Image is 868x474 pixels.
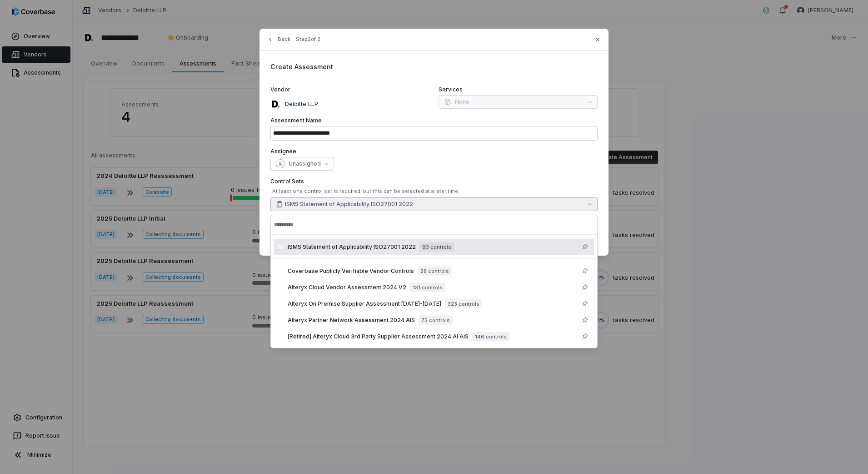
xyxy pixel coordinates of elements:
[285,201,413,208] span: ISMS Statement of Applicability ISO27001 2022
[418,267,452,276] span: 28 controls
[439,86,598,93] label: Services
[281,100,318,109] p: Deloitte LLP
[270,148,598,155] label: Assignee
[288,300,441,308] span: Alteryx On Premise Supplier Assessment [DATE]-[DATE]
[445,299,482,308] span: 323 controls
[270,117,598,124] label: Assessment Name
[419,316,453,325] span: 75 controls
[264,31,293,48] button: Back
[288,333,469,340] span: [Retired] Alteryx Cloud 3rd Party Supplier Assessment 2024 AI AIS
[270,86,290,93] span: Vendor
[270,235,598,348] div: Suggestions
[288,284,406,291] span: Alteryx Cloud Vendor Assessment 2024 V2
[270,63,333,71] span: Create Assessment
[419,242,454,252] span: 93 controls
[296,36,320,43] span: Step 2 of 2
[288,267,414,275] span: Coverbase Publicly Verifiable Vendor Controls
[410,283,445,292] span: 131 controls
[272,188,598,195] div: At least one control set is required, but this can be selected at a later time.
[288,243,416,251] span: ISMS Statement of Applicability ISO27001 2022
[288,317,415,324] span: Alteryx Partner Network Assessment 2024 AIS
[270,178,598,185] label: Control Sets
[472,332,509,341] span: 146 controls
[289,160,321,167] span: Unassigned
